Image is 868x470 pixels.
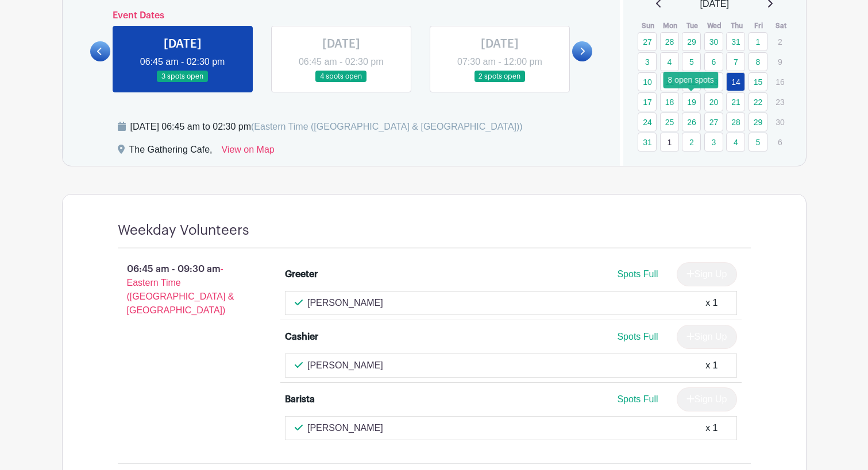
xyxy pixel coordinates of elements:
a: 10 [638,72,657,91]
a: 19 [682,92,701,111]
span: Spots Full [617,332,658,341]
a: 30 [704,32,723,51]
div: x 1 [705,421,717,435]
a: 5 [682,52,701,71]
a: 26 [682,112,701,131]
p: [PERSON_NAME] [307,296,383,310]
a: 6 [704,52,723,71]
a: 7 [726,52,745,71]
a: 31 [726,32,745,51]
a: 18 [660,92,679,111]
p: 06:45 am - 09:30 am [99,258,267,322]
a: 21 [726,92,745,111]
a: 17 [638,92,657,111]
a: 2 [682,133,701,152]
p: 30 [770,113,789,131]
div: The Gathering Cafe, [129,143,213,161]
span: Spots Full [617,269,658,279]
div: 8 open spots [663,72,719,88]
p: 16 [770,73,789,91]
a: 28 [726,112,745,131]
span: (Eastern Time ([GEOGRAPHIC_DATA] & [GEOGRAPHIC_DATA])) [251,122,523,131]
a: 27 [704,112,723,131]
a: 3 [638,52,657,71]
a: 27 [638,32,657,51]
p: [PERSON_NAME] [307,359,383,372]
a: 4 [660,52,679,71]
div: [DATE] 06:45 am to 02:30 pm [130,120,523,134]
div: Greeter [285,267,318,281]
th: Sat [770,20,792,32]
div: x 1 [705,296,717,310]
a: View on Map [221,143,274,161]
a: 20 [704,92,723,111]
a: 14 [726,72,745,91]
p: 9 [770,53,789,71]
a: 4 [726,133,745,152]
div: Cashier [285,330,318,344]
h6: Event Dates [110,10,573,21]
a: 24 [638,112,657,131]
a: 29 [682,32,701,51]
a: 31 [638,133,657,152]
p: [PERSON_NAME] [307,421,383,435]
a: 8 [749,52,767,71]
a: 5 [749,133,767,152]
div: x 1 [705,359,717,372]
a: 1 [749,32,767,51]
span: Spots Full [617,394,658,404]
a: 28 [660,32,679,51]
a: 11 [660,72,679,91]
a: 22 [749,92,767,111]
h4: Weekday Volunteers [118,222,249,239]
a: 3 [704,133,723,152]
th: Mon [659,20,682,32]
a: 1 [660,133,679,152]
a: 29 [749,112,767,131]
th: Tue [681,20,704,32]
th: Thu [726,20,748,32]
a: 25 [660,112,679,131]
div: Barista [285,393,315,406]
p: 6 [770,133,789,151]
th: Fri [748,20,770,32]
p: 2 [770,33,789,51]
a: 15 [749,72,767,91]
p: 23 [770,93,789,111]
th: Sun [637,20,659,32]
th: Wed [704,20,726,32]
